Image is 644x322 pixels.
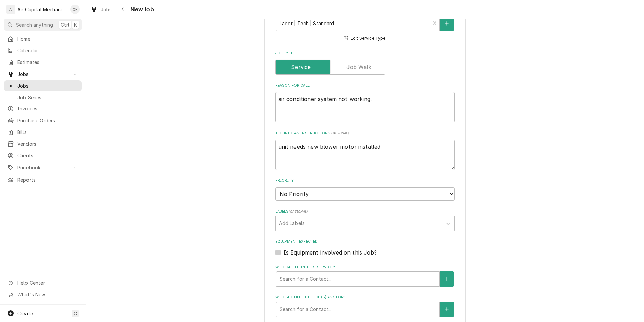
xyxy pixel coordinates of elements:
span: Calendar [17,47,78,54]
div: Who should the tech(s) ask for? [275,295,455,317]
label: Who should the tech(s) ask for? [275,295,455,300]
a: Go to Jobs [4,68,82,80]
span: K [74,21,77,28]
span: Bills [17,129,78,136]
div: Equipment Expected [275,239,455,256]
svg: Create New Contact [445,277,449,281]
svg: Create New Contact [445,307,449,312]
span: ( optional ) [289,210,308,213]
button: Edit Service Type [343,34,386,43]
label: Is Equipment involved on this Job? [283,248,377,257]
span: Home [17,35,78,42]
label: Technician Instructions [275,131,455,136]
a: Calendar [4,45,82,56]
a: Bills [4,127,82,138]
button: Create New Contact [440,302,454,317]
a: Invoices [4,103,82,114]
div: Who called in this service? [275,265,455,286]
a: Job Series [4,92,82,103]
button: Navigate back [118,4,128,15]
span: Create [17,311,33,316]
div: Job Type [275,51,455,75]
span: ( optional ) [330,131,349,135]
label: Reason For Call [275,83,455,88]
a: Estimates [4,57,82,68]
div: CF [70,5,80,14]
span: Vendors [17,140,78,147]
button: Search anythingCtrlK [4,19,82,31]
span: Job Series [17,94,78,101]
label: Priority [275,178,455,183]
span: Jobs [101,6,112,13]
span: C [74,310,77,317]
a: Jobs [4,80,82,91]
a: Go to What's New [4,289,82,300]
a: Go to Help Center [4,277,82,288]
span: Jobs [17,82,78,89]
a: Purchase Orders [4,115,82,126]
span: Reports [17,176,78,183]
div: Air Capital Mechanical [17,6,67,13]
div: Service Type [275,9,455,42]
span: Search anything [16,21,53,28]
a: Home [4,33,82,44]
span: Help Center [17,279,77,286]
span: What's New [17,291,77,298]
div: Reason For Call [275,83,455,122]
label: Who called in this service? [275,265,455,270]
span: Ctrl [61,21,69,28]
textarea: unit needs new blower motor installed [275,140,455,170]
label: Labels [275,209,455,214]
span: Purchase Orders [17,117,78,124]
span: Pricebook [17,164,68,171]
a: Reports [4,174,82,185]
span: Estimates [17,59,78,66]
span: New Job [128,5,154,14]
span: Jobs [17,71,68,78]
button: Create New Contact [440,271,454,287]
a: Jobs [88,4,115,15]
div: Labels [275,209,455,231]
div: A [6,5,15,14]
label: Equipment Expected [275,239,455,244]
a: Vendors [4,138,82,149]
label: Job Type [275,51,455,56]
textarea: air conditioner system not working. [275,92,455,122]
span: Clients [17,152,78,159]
a: Go to Pricebook [4,162,82,173]
div: Charles Faure's Avatar [70,5,80,14]
a: Clients [4,150,82,161]
svg: Create New Service [445,21,449,26]
div: Priority [275,178,455,200]
div: Technician Instructions [275,131,455,170]
button: Create New Service [440,15,454,31]
span: Invoices [17,105,78,112]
